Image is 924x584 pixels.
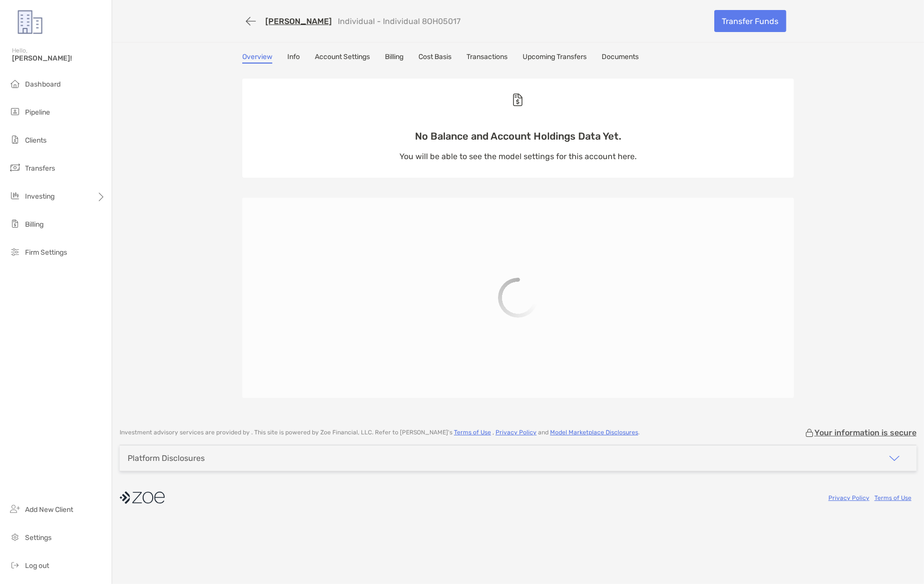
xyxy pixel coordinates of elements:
span: Log out [25,561,49,570]
a: Overview [242,53,272,64]
span: Clients [25,136,47,145]
p: Investment advisory services are provided by . This site is powered by Zoe Financial, LLC. Refer ... [120,429,640,436]
span: Transfers [25,164,55,173]
img: logout icon [9,559,21,571]
span: Investing [25,192,55,201]
a: Terms of Use [454,429,491,436]
span: Pipeline [25,108,50,117]
span: Firm Settings [25,248,67,257]
a: Transactions [467,53,508,64]
img: clients icon [9,134,21,146]
p: Your information is secure [814,428,916,437]
a: Privacy Policy [496,429,537,436]
img: firm-settings icon [9,246,21,258]
img: company logo [120,486,165,509]
span: [PERSON_NAME]! [12,54,106,63]
p: Individual - Individual 8OH05017 [338,17,460,26]
span: Dashboard [25,80,61,89]
img: add_new_client icon [9,503,21,515]
img: icon arrow [888,452,900,464]
div: Platform Disclosures [128,453,205,463]
a: Billing [385,53,403,64]
img: dashboard icon [9,78,21,90]
span: Add New Client [25,505,73,514]
p: You will be able to see the model settings for this account here. [399,150,637,163]
span: Settings [25,533,52,542]
img: investing icon [9,190,21,202]
a: [PERSON_NAME] [265,17,332,26]
a: Privacy Policy [828,494,869,501]
span: Billing [25,220,44,229]
a: Cost Basis [418,53,451,64]
a: Info [287,53,300,64]
p: No Balance and Account Holdings Data Yet. [399,130,637,143]
a: Documents [602,53,639,64]
a: Model Marketplace Disclosures [550,429,638,436]
a: Terms of Use [874,494,911,501]
a: Upcoming Transfers [523,53,587,64]
img: billing icon [9,218,21,230]
img: settings icon [9,531,21,543]
img: transfers icon [9,162,21,174]
img: Zoe Logo [12,4,48,40]
img: pipeline icon [9,106,21,118]
a: Transfer Funds [714,10,786,32]
a: Account Settings [315,53,370,64]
